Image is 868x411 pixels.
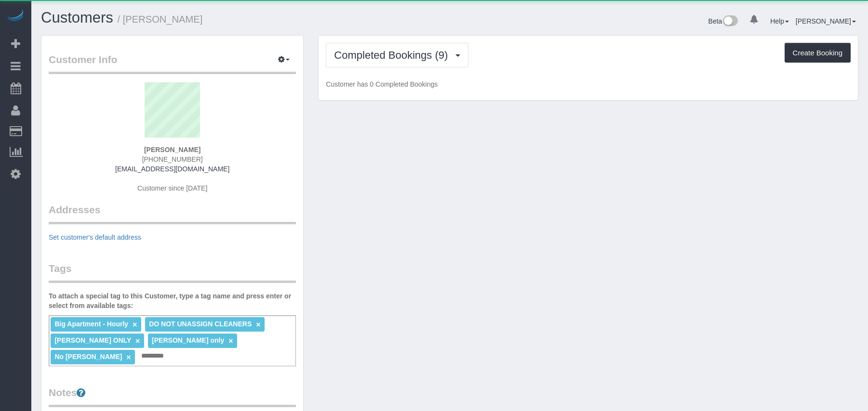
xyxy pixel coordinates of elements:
[785,43,851,63] button: Create Booking
[54,353,122,360] span: No [PERSON_NAME]
[796,17,856,25] a: [PERSON_NAME]
[326,79,851,89] p: Customer has 0 Completed Bookings
[49,233,141,241] a: Set customer's default address
[256,321,260,329] a: ×
[118,14,203,25] small: / [PERSON_NAME]
[54,336,131,344] span: [PERSON_NAME] ONLY
[54,320,128,328] span: Big Apartment - Hourly
[152,336,224,344] span: [PERSON_NAME] only
[49,261,296,283] legend: Tags
[133,321,137,329] a: ×
[722,15,738,28] img: New interface
[49,52,296,74] legend: Customer Info
[6,10,25,23] img: Automaid Logo
[49,291,296,310] label: To attach a special tag to this Customer, type a tag name and press enter or select from availabl...
[142,155,203,163] span: [PHONE_NUMBER]
[708,17,738,25] a: Beta
[770,17,789,25] a: Help
[135,337,140,345] a: ×
[41,9,113,26] a: Customers
[49,385,296,407] legend: Notes
[326,43,468,67] button: Completed Bookings (9)
[137,184,207,192] span: Customer since [DATE]
[115,165,229,173] a: [EMAIL_ADDRESS][DOMAIN_NAME]
[144,146,200,154] strong: [PERSON_NAME]
[149,320,252,328] span: DO NOT UNASSIGN CLEANERS
[228,337,233,345] a: ×
[126,353,131,361] a: ×
[334,49,453,61] span: Completed Bookings (9)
